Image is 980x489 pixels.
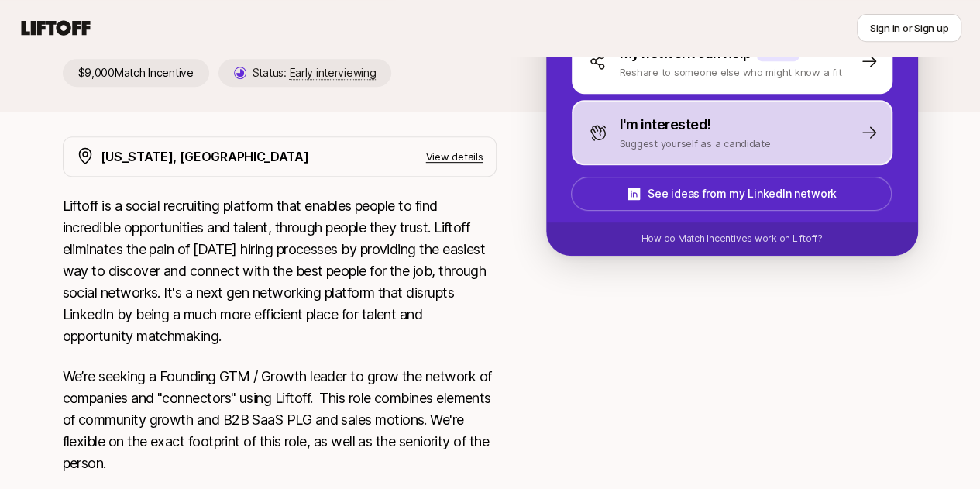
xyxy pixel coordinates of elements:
[63,366,497,474] p: We’re seeking a Founding GTM / Growth leader to grow the network of companies and "connectors" us...
[63,59,209,87] p: $9,000 Match Incentive
[620,64,842,80] p: Reshare to someone else who might know a fit
[63,195,497,347] p: Liftoff is a social recruiting platform that enables people to find incredible opportunities and ...
[101,146,309,167] p: [US_STATE], [GEOGRAPHIC_DATA]
[253,64,377,82] p: Status:
[857,14,961,42] button: Sign in or Sign up
[641,232,822,246] p: How do Match Incentives work on Liftoff?
[426,149,483,164] p: View details
[571,177,892,211] button: See ideas from my LinkedIn network
[620,114,711,136] p: I'm interested!
[289,66,376,80] span: Early interviewing
[648,184,836,203] p: See ideas from my LinkedIn network
[620,136,771,151] p: Suggest yourself as a candidate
